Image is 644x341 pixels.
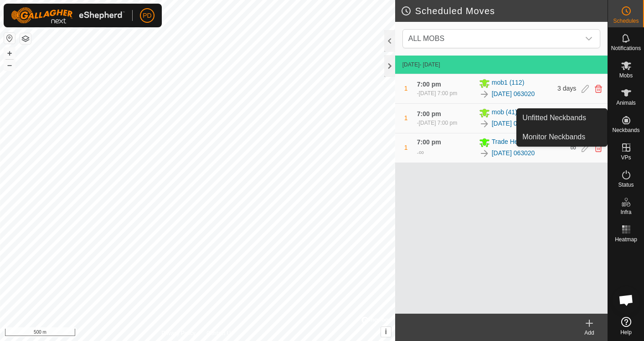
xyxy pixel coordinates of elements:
div: - [417,89,457,97]
a: Privacy Policy [161,329,196,337]
span: Notifications [611,46,641,51]
button: – [4,60,15,71]
a: Monitor Neckbands [517,128,607,146]
span: [DATE] [402,61,420,68]
div: Add [571,329,608,337]
span: Schedules [613,18,639,24]
button: Map Layers [20,33,31,44]
a: [DATE] 063020 [492,119,535,128]
a: [DATE] 063020 [492,89,535,99]
img: To [479,148,490,159]
button: i [381,327,391,337]
img: To [479,89,490,100]
span: Mobs [619,73,633,78]
span: ∞ [570,143,576,152]
span: 1 [404,114,408,122]
span: ∞ [419,148,424,156]
span: [DATE] 7:00 pm [419,120,457,126]
div: - [417,147,424,158]
a: Help [608,313,644,339]
button: + [4,48,15,59]
div: dropdown trigger [580,30,598,48]
span: Help [620,330,632,335]
button: Reset Map [4,33,15,44]
span: 1 [404,144,408,151]
span: PD [143,11,151,20]
span: [DATE] 7:00 pm [419,90,457,97]
span: 1 [404,85,408,92]
span: Neckbands [612,127,639,133]
span: Trade Heifers (10) [492,137,543,148]
span: mob (41) [492,107,517,118]
span: i [385,328,386,336]
span: mob1 (112) [492,78,525,89]
span: Unfitted Neckbands [522,112,586,123]
span: Heatmap [615,237,637,242]
span: ALL MOBS [408,35,444,42]
span: VPs [621,155,631,160]
img: Gallagher Logo [11,7,125,24]
span: Monitor Neckbands [522,132,585,143]
a: Unfitted Neckbands [517,109,607,127]
img: To [479,118,490,129]
span: Infra [620,209,631,215]
a: Contact Us [206,329,233,337]
h2: Scheduled Moves [401,5,608,16]
span: 7:00 pm [417,81,441,88]
span: 3 days [557,85,576,92]
div: - [417,119,457,127]
span: ALL MOBS [405,30,580,48]
span: Animals [616,100,636,106]
span: 7:00 pm [417,110,441,117]
a: Open chat [613,286,640,314]
span: - [DATE] [420,61,440,68]
a: [DATE] 063020 [492,148,535,158]
span: Status [618,182,634,188]
span: 7:00 pm [417,138,441,146]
